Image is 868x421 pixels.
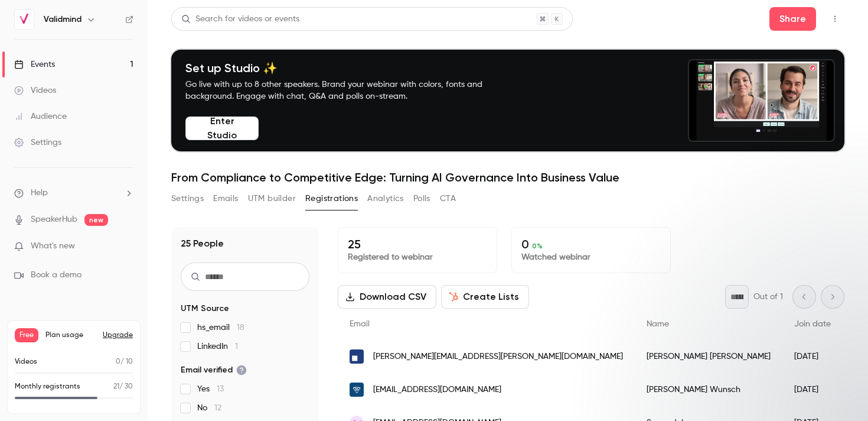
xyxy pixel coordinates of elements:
[185,61,510,75] h4: Set up Studio ✨
[248,189,296,208] button: UTM builder
[44,14,81,25] h6: Validmind
[119,241,133,252] iframe: Noticeable Trigger
[197,383,224,395] span: Yes
[348,237,487,251] p: 25
[214,404,221,412] span: 12
[45,331,96,340] span: Plan usage
[373,384,501,396] span: [EMAIL_ADDRESS][DOMAIN_NAME]
[15,10,34,29] img: Validmind
[84,214,108,226] span: new
[197,341,238,352] span: LinkedIn
[116,358,120,365] span: 0
[794,320,831,328] span: Join date
[181,303,229,315] span: UTM Source
[14,59,55,70] div: Events
[350,320,370,328] span: Email
[15,381,80,392] p: Monthly registrants
[440,189,456,208] button: CTA
[31,187,48,199] span: Help
[181,237,224,251] h1: 25 People
[235,342,238,351] span: 1
[521,251,661,263] p: Watched webinar
[217,385,224,393] span: 13
[441,285,529,309] button: Create Lists
[171,189,204,208] button: Settings
[185,79,510,102] p: Go live with up to 8 other speakers. Brand your webinar with colors, fonts and background. Engage...
[521,237,661,251] p: 0
[31,269,81,281] span: Book a demo
[213,189,238,208] button: Emails
[413,189,430,208] button: Polls
[197,402,221,414] span: No
[113,383,119,390] span: 21
[14,137,61,148] div: Settings
[635,373,782,406] div: [PERSON_NAME] Wunsch
[647,320,669,328] span: Name
[113,381,133,392] p: / 30
[769,7,816,31] button: Share
[185,116,259,140] button: Enter Studio
[197,322,244,333] span: hs_email
[237,323,244,332] span: 18
[305,189,358,208] button: Registrations
[171,170,844,184] h1: From Compliance to Competitive Edge: Turning AI Governance Into Business Value
[31,240,75,252] span: What's new
[15,357,37,367] p: Videos
[14,111,67,122] div: Audience
[103,331,133,340] button: Upgrade
[31,213,77,226] a: SpeakerHub
[338,285,436,309] button: Download CSV
[753,291,783,303] p: Out of 1
[14,187,133,199] li: help-dropdown-opener
[14,85,56,96] div: Videos
[367,189,404,208] button: Analytics
[532,242,543,250] span: 0 %
[373,351,623,363] span: [PERSON_NAME][EMAIL_ADDRESS][PERSON_NAME][DOMAIN_NAME]
[348,251,487,263] p: Registered to webinar
[350,383,364,397] img: northwesternmutual.com
[181,364,247,376] span: Email verified
[350,349,364,364] img: gft.com
[116,357,133,367] p: / 10
[15,328,38,342] span: Free
[635,340,782,373] div: [PERSON_NAME] [PERSON_NAME]
[181,13,299,25] div: Search for videos or events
